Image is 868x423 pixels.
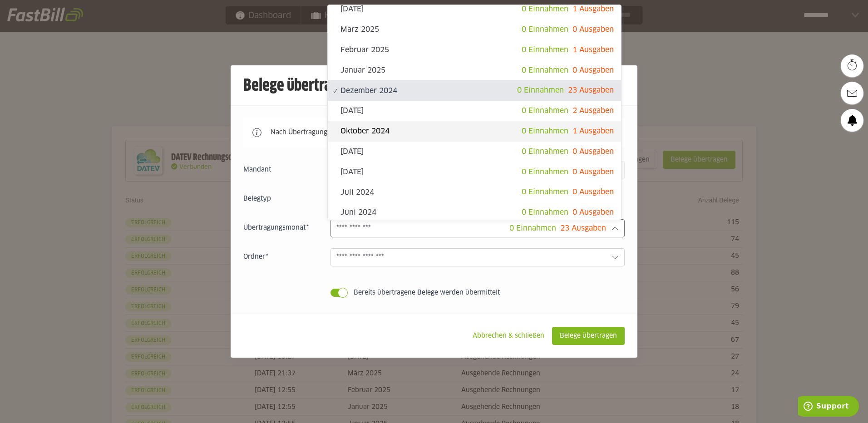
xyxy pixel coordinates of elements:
[328,202,621,223] sl-option: Juni 2024
[522,5,568,13] span: 0 Einnahmen
[465,327,552,345] sl-button: Abbrechen & schließen
[572,5,614,13] span: 1 Ausgaben
[517,87,564,94] span: 0 Einnahmen
[509,225,556,232] span: 0 Einnahmen
[522,209,568,216] span: 0 Einnahmen
[522,148,568,155] span: 0 Einnahmen
[522,67,568,74] span: 0 Einnahmen
[522,107,568,114] span: 0 Einnahmen
[572,148,614,155] span: 0 Ausgaben
[572,26,614,33] span: 0 Ausgaben
[522,168,568,176] span: 0 Einnahmen
[328,80,621,101] sl-option: Dezember 2024
[552,327,625,345] sl-button: Belege übertragen
[328,162,621,182] sl-option: [DATE]
[328,182,621,202] sl-option: Juli 2024
[522,128,568,135] span: 0 Einnahmen
[328,121,621,142] sl-option: Oktober 2024
[572,107,614,114] span: 2 Ausgaben
[243,288,625,297] sl-switch: Bereits übertragene Belege werden übermittelt
[572,168,614,176] span: 0 Ausgaben
[328,40,621,60] sl-option: Februar 2025
[328,142,621,162] sl-option: [DATE]
[522,188,568,196] span: 0 Einnahmen
[572,46,614,54] span: 1 Ausgaben
[522,26,568,33] span: 0 Einnahmen
[572,67,614,74] span: 0 Ausgaben
[560,225,606,232] span: 23 Ausgaben
[328,101,621,121] sl-option: [DATE]
[572,209,614,216] span: 0 Ausgaben
[572,188,614,196] span: 0 Ausgaben
[328,60,621,81] sl-option: Januar 2025
[522,46,568,54] span: 0 Einnahmen
[328,20,621,40] sl-option: März 2025
[572,128,614,135] span: 1 Ausgaben
[798,396,859,418] iframe: Öffnet ein Widget, in dem Sie weitere Informationen finden
[568,87,614,94] span: 23 Ausgaben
